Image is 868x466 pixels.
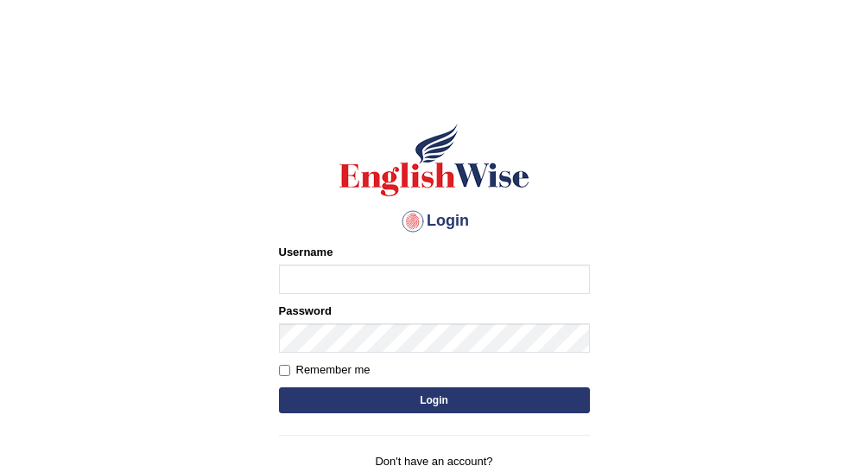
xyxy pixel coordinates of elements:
[279,207,590,235] h4: Login
[279,361,371,379] label: Remember me
[279,387,590,413] button: Login
[279,365,290,376] input: Remember me
[279,303,332,319] label: Password
[336,121,533,199] img: Logo of English Wise sign in for intelligent practice with AI
[279,244,333,260] label: Username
